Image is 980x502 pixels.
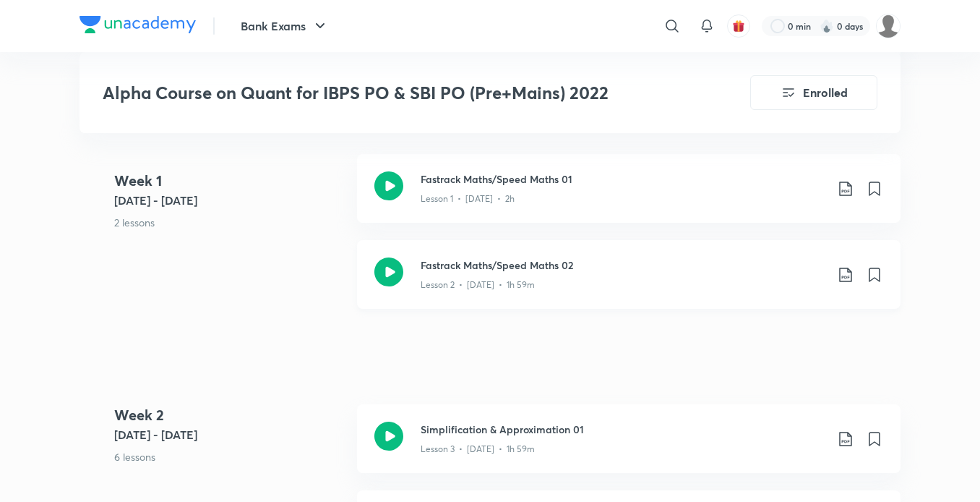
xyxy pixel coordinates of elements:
h3: Fastrack Maths/Speed Maths 01 [421,171,825,187]
img: avatar [732,20,745,33]
a: Fastrack Maths/Speed Maths 02Lesson 2 • [DATE] • 1h 59m [357,240,901,326]
h4: Week 1 [114,170,345,192]
button: Bank Exams [232,12,338,41]
a: Fastrack Maths/Speed Maths 01Lesson 1 • [DATE] • 2h [357,154,901,240]
p: Lesson 2 • [DATE] • 1h 59m [421,278,535,292]
a: Simplification & Approximation 01Lesson 3 • [DATE] • 1h 59m [357,404,901,490]
p: 2 lessons [114,215,345,230]
img: Rajat Bhambhu [876,14,901,38]
h3: Simplification & Approximation 01 [421,422,825,437]
h5: [DATE] - [DATE] [114,192,345,209]
a: Company Logo [79,16,196,37]
h3: Alpha Course on Quant for IBPS PO & SBI PO (Pre+Mains) 2022 [103,82,669,103]
h3: Fastrack Maths/Speed Maths 02 [421,258,825,273]
p: Lesson 1 • [DATE] • 2h [421,192,515,205]
button: avatar [727,14,750,38]
img: Company Logo [79,16,196,33]
p: 6 lessons [114,449,345,464]
button: Enrolled [750,75,877,110]
h5: [DATE] - [DATE] [114,426,345,443]
img: streak [820,19,834,33]
p: Lesson 3 • [DATE] • 1h 59m [421,443,535,456]
h4: Week 2 [114,404,345,426]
